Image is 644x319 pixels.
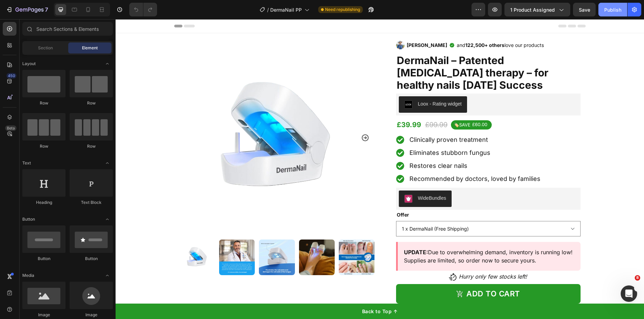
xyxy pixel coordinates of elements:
span: Toggle open [102,158,113,169]
button: Loox - Rating widget [283,77,352,94]
span: Recommended by doctors, loved by families [294,156,425,163]
div: Beta [5,125,16,131]
span: Need republishing [325,7,360,13]
span: 8 [635,275,640,281]
div: Row [22,143,65,149]
span: Media [22,272,34,279]
span: Text [22,160,31,166]
legend: Offer [281,191,294,200]
span: 1 product assigned [510,6,555,13]
div: WideBundles [302,175,331,183]
input: Search Sections & Elements [22,22,113,36]
p: Due to overwhelming demand, inventory is running low! Supplies are limited, so order now to secur... [288,229,459,245]
span: DermaNail PP [270,6,302,13]
div: Loox - Rating widget [302,81,346,88]
i: Hurry only few stocks left! [343,254,412,261]
span: Eliminates stubborn fungus [294,130,375,137]
img: gempages_510724225498088250-877539c3-6f75-44f0-841e-6a9827693369.webp [333,254,341,262]
div: Image [70,312,113,318]
p: and love our products [341,22,428,30]
div: Undo/Redo [129,3,157,16]
div: Publish [604,6,621,13]
div: Back to Top ↑ [247,289,282,296]
button: WideBundles [283,171,336,188]
div: Button [70,256,113,262]
span: Section [38,45,53,51]
div: Row [70,100,113,106]
div: 🏷️SAVE [337,102,356,110]
button: 1 product assigned [504,3,570,16]
div: Text Block [70,199,113,206]
button: Add to cart [281,265,465,284]
img: loox.png [289,81,297,89]
strong: [PERSON_NAME] [291,23,332,29]
div: Add to cart [351,269,405,280]
div: £39.99 [281,100,306,111]
div: £60.00 [356,102,372,109]
span: / [267,6,269,13]
div: Heading [22,199,65,206]
div: Row [22,100,65,106]
button: 7 [3,3,51,16]
div: Button [22,256,65,262]
div: Row [70,143,113,149]
span: Element [82,45,98,51]
button: Publish [598,3,627,16]
img: Wide%20Bundles.png [289,175,297,184]
img: gempages_510724225498088250-5fa50d21-cf08-431e-baa0-dba8133f2b42.png [281,22,289,30]
span: Save [579,7,590,13]
span: Toggle open [102,270,113,281]
p: 7 [45,5,48,14]
span: Button [22,216,35,222]
div: 450 [7,73,16,78]
span: Toggle open [102,214,113,225]
strong: 122,500+ others [350,23,389,29]
span: Toggle open [102,58,113,69]
span: Layout [22,61,36,67]
span: Clinically proven treatment [294,117,372,124]
iframe: Design area [116,19,644,319]
button: Carousel Next Arrow [246,114,254,123]
div: Image [22,312,65,318]
div: £99.99 [309,100,333,111]
iframe: Intercom live chat [621,285,637,302]
span: Restores clear nails [294,143,352,150]
strong: UPDATE: [288,230,312,236]
h1: DermaNail – Patented [MEDICAL_DATA] therapy – for healthy nails [DATE] Success [281,34,465,73]
button: Save [573,3,596,16]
